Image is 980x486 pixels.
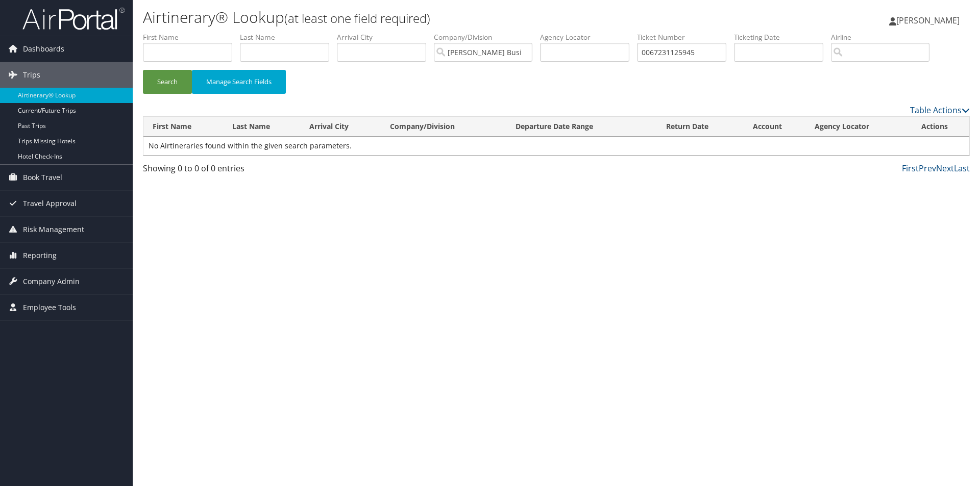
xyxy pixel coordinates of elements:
[143,137,969,155] td: No Airtineraries found within the given search parameters.
[23,243,57,268] span: Reporting
[540,32,637,42] label: Agency Locator
[744,117,805,137] th: Account: activate to sort column ascending
[143,117,223,137] th: First Name: activate to sort column ascending
[734,32,831,42] label: Ticketing Date
[434,32,540,42] label: Company/Division
[23,191,77,216] span: Travel Approval
[223,117,301,137] th: Last Name: activate to sort column ascending
[919,163,936,174] a: Prev
[23,165,62,190] span: Book Travel
[910,105,970,116] a: Table Actions
[23,295,76,320] span: Employee Tools
[506,117,657,137] th: Departure Date Range: activate to sort column ascending
[192,70,286,94] button: Manage Search Fields
[657,117,744,137] th: Return Date: activate to sort column ascending
[954,163,970,174] a: Last
[896,15,960,26] span: [PERSON_NAME]
[284,10,430,27] small: (at least one field required)
[23,217,84,242] span: Risk Management
[831,32,937,42] label: Airline
[936,163,954,174] a: Next
[381,117,506,137] th: Company/Division
[805,117,912,137] th: Agency Locator: activate to sort column ascending
[22,7,125,31] img: airportal-logo.png
[912,117,969,137] th: Actions
[300,117,381,137] th: Arrival City: activate to sort column ascending
[23,36,64,62] span: Dashboards
[143,162,338,180] div: Showing 0 to 0 of 0 entries
[23,269,80,294] span: Company Admin
[240,32,337,42] label: Last Name
[337,32,434,42] label: Arrival City
[143,70,192,94] button: Search
[143,7,694,28] h1: Airtinerary® Lookup
[637,32,734,42] label: Ticket Number
[902,163,919,174] a: First
[889,5,970,36] a: [PERSON_NAME]
[23,62,40,88] span: Trips
[143,32,240,42] label: First Name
